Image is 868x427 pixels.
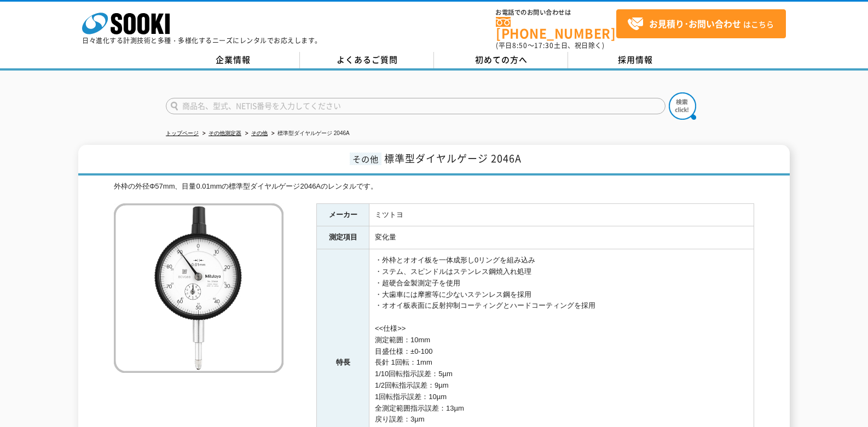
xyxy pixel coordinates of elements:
[534,40,554,50] span: 17:30
[434,52,568,68] a: 初めての方へ
[369,203,754,226] td: ミツトヨ
[166,130,199,136] a: トップページ
[166,98,666,114] input: 商品名、型式、NETIS番号を入力してください
[649,17,741,30] strong: お見積り･お問い合わせ
[627,16,774,32] span: はこちら
[114,181,754,192] div: 外枠の外径Φ57mm、目量0.01mmの標準型ダイヤルゲージ2046Aのレンタルです。
[251,130,268,136] a: その他
[82,37,322,44] p: 日々進化する計測技術と多種・多様化するニーズにレンタルでお応えします。
[350,153,381,165] span: その他
[300,52,434,68] a: よくあるご質問
[114,203,283,373] img: 標準型ダイヤルゲージ 2046A
[568,52,702,68] a: 採用情報
[669,92,696,120] img: btn_search.png
[317,226,369,249] th: 測定項目
[475,54,528,66] span: 初めての方へ
[209,130,241,136] a: その他測定器
[512,40,528,50] span: 8:50
[166,52,300,68] a: 企業情報
[317,203,369,226] th: メーカー
[384,151,522,166] span: 標準型ダイヤルゲージ 2046A
[616,9,786,38] a: お見積り･お問い合わせはこちら
[496,9,616,16] span: お電話でのお問い合わせは
[496,17,616,39] a: [PHONE_NUMBER]
[369,226,754,249] td: 変化量
[496,40,604,50] span: (平日 ～ 土日、祝日除く)
[269,128,350,139] li: 標準型ダイヤルゲージ 2046A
